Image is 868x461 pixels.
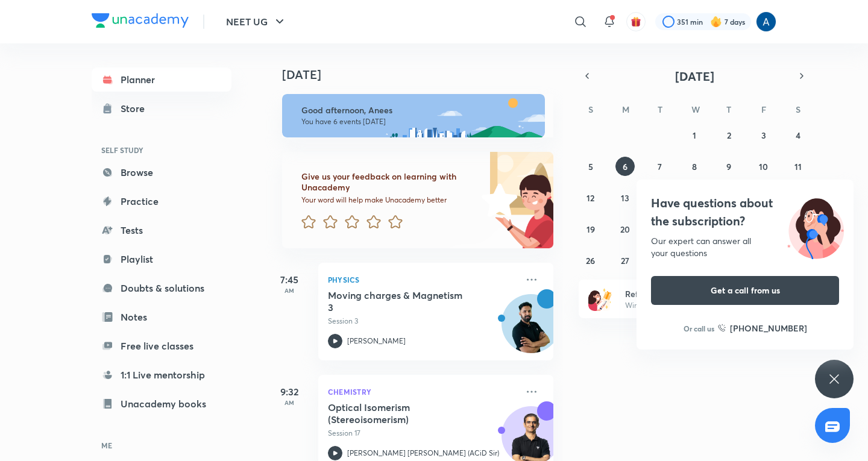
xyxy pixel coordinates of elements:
[581,188,600,207] button: October 12, 2025
[92,160,231,184] a: Browse
[265,384,313,399] h5: 9:32
[328,316,517,327] p: Session 3
[581,251,600,270] button: October 26, 2025
[502,301,560,359] img: Avatar
[92,305,231,329] a: Notes
[727,130,731,141] abbr: October 2, 2025
[588,287,612,311] img: referral
[596,67,793,84] button: [DATE]
[92,96,231,121] a: Store
[623,161,627,172] abbr: October 6, 2025
[615,157,635,176] button: October 6, 2025
[730,322,807,334] h6: [PHONE_NUMBER]
[92,13,189,28] img: Company Logo
[621,192,629,204] abbr: October 13, 2025
[626,12,646,31] button: avatar
[92,67,231,92] a: Planner
[759,161,768,172] abbr: October 10, 2025
[282,67,565,82] h4: [DATE]
[219,10,294,34] button: NEET UG
[586,255,595,266] abbr: October 26, 2025
[301,195,477,205] p: Your word will help make Unacademy better
[92,334,231,358] a: Free live classes
[685,125,704,145] button: October 1, 2025
[675,68,714,84] span: [DATE]
[651,235,839,259] div: Our expert can answer all your questions
[441,152,553,248] img: feedback_image
[684,323,714,334] p: Or call us
[92,13,189,31] a: Company Logo
[581,157,600,176] button: October 5, 2025
[92,140,231,160] h6: SELF STUDY
[754,125,773,145] button: October 3, 2025
[328,272,517,287] p: Physics
[710,16,722,28] img: streak
[719,157,738,176] button: October 9, 2025
[347,336,406,347] p: [PERSON_NAME]
[282,94,545,137] img: afternoon
[625,287,773,300] h6: Refer friends
[265,272,313,287] h5: 7:45
[788,125,808,145] button: October 4, 2025
[778,194,854,259] img: ttu_illustration_new.svg
[328,289,478,313] h5: Moving charges & Magnetism 3
[796,104,800,115] abbr: Saturday
[301,105,534,116] h6: Good afternoon, Anees
[121,101,152,116] div: Store
[615,219,635,239] button: October 20, 2025
[685,157,704,176] button: October 8, 2025
[756,11,776,32] img: Anees Ahmed
[265,399,313,406] p: AM
[658,161,662,172] abbr: October 7, 2025
[794,161,802,172] abbr: October 11, 2025
[796,130,800,141] abbr: October 4, 2025
[621,255,629,266] abbr: October 27, 2025
[588,161,593,172] abbr: October 5, 2025
[754,157,773,176] button: October 10, 2025
[761,130,766,141] abbr: October 3, 2025
[691,104,700,115] abbr: Wednesday
[92,392,231,416] a: Unacademy books
[92,247,231,271] a: Playlist
[328,428,517,439] p: Session 17
[587,224,595,235] abbr: October 19, 2025
[788,157,808,176] button: October 11, 2025
[718,322,807,334] a: [PHONE_NUMBER]
[92,435,231,456] h6: ME
[651,276,839,305] button: Get a call from us
[92,363,231,387] a: 1:1 Live mentorship
[92,218,231,242] a: Tests
[92,189,231,213] a: Practice
[726,104,731,115] abbr: Thursday
[92,276,231,300] a: Doubts & solutions
[587,192,594,204] abbr: October 12, 2025
[581,219,600,239] button: October 19, 2025
[620,224,630,235] abbr: October 20, 2025
[265,287,313,294] p: AM
[651,194,839,230] h4: Have questions about the subscription?
[615,251,635,270] button: October 27, 2025
[347,448,499,459] p: [PERSON_NAME] [PERSON_NAME] (ACiD Sir)
[719,125,738,145] button: October 2, 2025
[658,104,662,115] abbr: Tuesday
[650,157,670,176] button: October 7, 2025
[301,171,477,193] h6: Give us your feedback on learning with Unacademy
[301,117,534,127] p: You have 6 events [DATE]
[328,401,478,425] h5: Optical Isomerism (Stereoisomerism)
[631,16,641,27] img: avatar
[622,104,629,115] abbr: Monday
[588,104,593,115] abbr: Sunday
[625,300,773,311] p: Win a laptop, vouchers & more
[692,161,697,172] abbr: October 8, 2025
[693,130,696,141] abbr: October 1, 2025
[726,161,731,172] abbr: October 9, 2025
[761,104,766,115] abbr: Friday
[615,188,635,207] button: October 13, 2025
[328,384,517,399] p: Chemistry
